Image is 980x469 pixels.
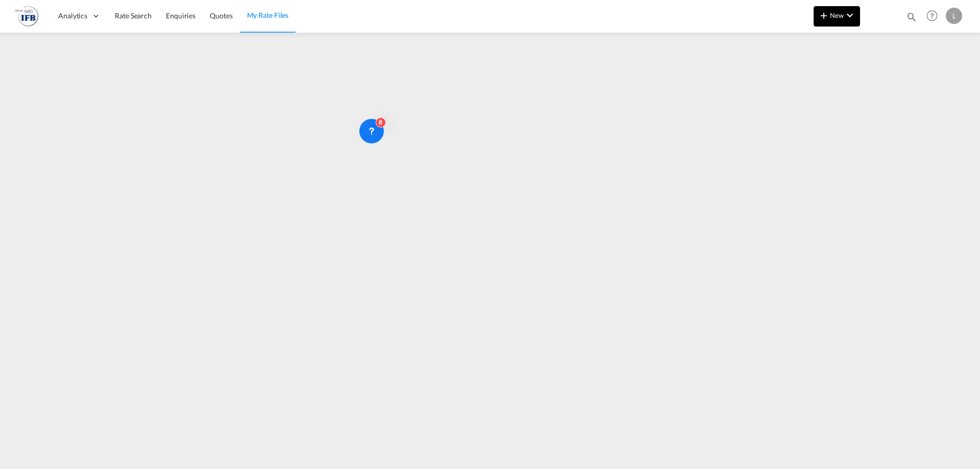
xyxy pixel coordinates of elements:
md-icon: icon-plus 400-fg [818,9,830,21]
img: de31bbe0256b11eebba44b54815f083d.png [15,5,38,28]
span: Analytics [58,11,87,21]
span: Enquiries [166,11,195,20]
div: Help [923,7,946,26]
div: icon-magnify [906,11,917,27]
md-icon: icon-chevron-down [844,9,856,21]
button: icon-plus 400-fgNewicon-chevron-down [814,6,860,27]
div: L [946,8,962,24]
span: My Rate Files [247,11,289,19]
span: New [818,11,856,19]
md-icon: icon-magnify [906,11,917,22]
span: Rate Search [115,11,152,20]
span: Help [923,7,941,24]
span: Quotes [210,11,232,20]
